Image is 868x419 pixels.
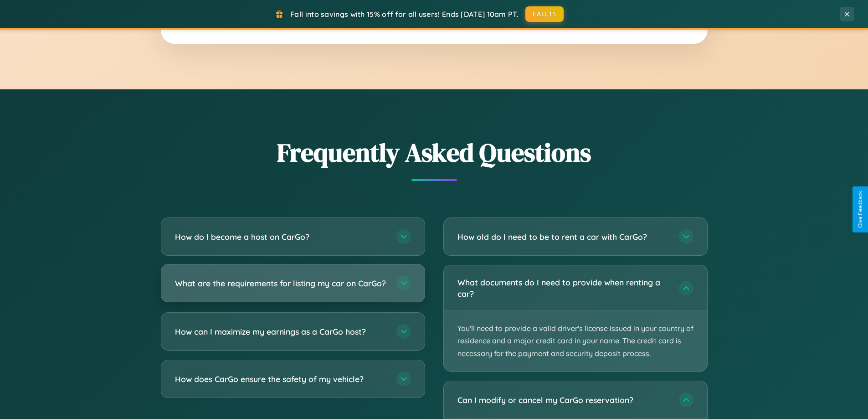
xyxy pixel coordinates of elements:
h3: How can I maximize my earnings as a CarGo host? [175,326,387,337]
button: FALL15 [525,6,564,22]
h3: How does CarGo ensure the safety of my vehicle? [175,373,387,385]
h2: Frequently Asked Questions [161,135,708,170]
span: Fall into savings with 15% off for all users! Ends [DATE] 10am PT. [290,10,519,19]
h3: What documents do I need to provide when renting a car? [457,277,670,299]
h3: What are the requirements for listing my car on CarGo? [175,278,387,289]
h3: Can I modify or cancel my CarGo reservation? [457,394,670,406]
div: Give Feedback [857,191,863,228]
h3: How do I become a host on CarGo? [175,231,387,243]
p: You'll need to provide a valid driver's license issued in your country of residence and a major c... [444,311,707,371]
h3: How old do I need to be to rent a car with CarGo? [457,231,670,243]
